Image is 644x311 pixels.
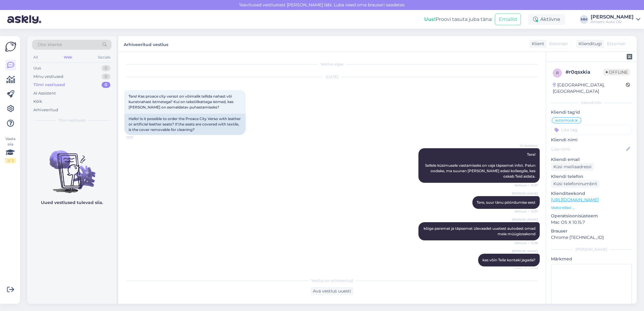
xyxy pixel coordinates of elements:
p: Kliendi email [551,156,632,163]
span: Nähtud ✓ 13:38 [515,267,538,271]
p: Operatsioonisüsteem [551,213,632,219]
b: Uus! [424,16,436,22]
div: Uus [33,65,41,71]
div: 0 [102,65,110,71]
span: Vestlus on arhiveeritud [311,278,353,283]
span: [PERSON_NAME] [512,217,538,222]
a: [URL][DOMAIN_NAME] [551,197,599,202]
img: Askly Logo [5,41,16,52]
span: Otsi kliente [38,42,62,48]
a: [PERSON_NAME]Amserv Auto OÜ [591,15,640,24]
span: Estonian [549,41,568,47]
div: Kliendi info [551,100,632,105]
span: Tere! Kas proace city versot on võimalik tellida nahast või kunstnahast istmetega? Kui on tekstii... [129,94,234,109]
div: Ava vestlus uuesti [310,287,354,295]
label: Arhiveeritud vestlus [124,40,168,48]
img: No chats [27,139,116,194]
div: 0 [102,74,110,80]
span: Nähtud ✓ 13:38 [515,241,538,245]
span: Tiimi vestlused [59,118,86,123]
p: Klienditeekond [551,190,632,197]
div: Hello! Is it possible to order the Proace City Verso with leather or artificial leather seats? If... [124,114,246,135]
p: Brauser [551,228,632,234]
span: [PERSON_NAME] [512,191,538,196]
div: Minu vestlused [33,74,63,80]
div: Küsi meiliaadressi [551,163,594,171]
div: AI Assistent [33,90,56,96]
div: MM [580,15,588,24]
p: Kliendi tag'id [551,109,632,115]
div: [PERSON_NAME] [591,15,634,19]
div: [PERSON_NAME] [551,247,632,252]
div: 0 [102,82,110,88]
span: kõige paremat ja täpsemat ülevaadet uuetest autodest omad meie müügiosakond [424,226,536,236]
div: All [32,53,39,61]
input: Lisa tag [551,125,632,134]
div: Küsi telefoninumbrit [551,180,600,188]
div: Proovi tasuta juba täna: [424,16,492,23]
span: Estonian [607,41,626,47]
span: Tere, suur tänu pöördumise eest [477,200,535,205]
span: [PERSON_NAME] [512,249,538,253]
div: [DATE] [124,74,540,80]
span: AI Assistent [515,143,538,148]
div: # r0qsxkia [565,69,603,76]
img: zendesk [627,54,632,59]
p: Märkmed [551,256,632,262]
p: Kliendi telefon [551,173,632,180]
div: Aktiivne [528,14,565,25]
span: r [556,71,559,75]
div: Klienditugi [576,41,602,47]
span: 13:37 [126,135,149,140]
span: automüük [555,119,574,122]
p: Chrome [TECHNICAL_ID] [551,234,632,241]
div: Vaata siia [5,136,16,163]
div: Tiimi vestlused [33,82,65,88]
div: [GEOGRAPHIC_DATA], [GEOGRAPHIC_DATA] [553,82,626,95]
p: Uued vestlused tulevad siia. [41,199,103,206]
p: Mac OS X 10.15.7 [551,219,632,226]
span: Nähtud ✓ 13:37 [515,209,538,214]
span: kas võin Teile kontaki jagada? [482,258,535,262]
span: Tere! Sellele küsimusele vastamiseks on vaja täpsemat infot. Palun oodake, ma suunan [PERSON_NAME... [425,152,536,179]
div: Kõik [33,99,42,105]
span: Offline [603,69,630,75]
button: Emailid [495,14,521,25]
div: Socials [97,53,112,61]
p: Kliendi nimi [551,137,632,143]
p: Vaata edasi ... [551,205,632,210]
span: Nähtud ✓ 13:37 [515,183,538,188]
div: Klient [529,41,544,47]
div: Vestlus algas [124,62,540,67]
div: Amserv Auto OÜ [591,19,634,24]
div: 2 / 3 [5,158,16,163]
div: Arhiveeritud [33,107,58,113]
input: Lisa nimi [551,146,625,152]
div: Web [62,53,73,61]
